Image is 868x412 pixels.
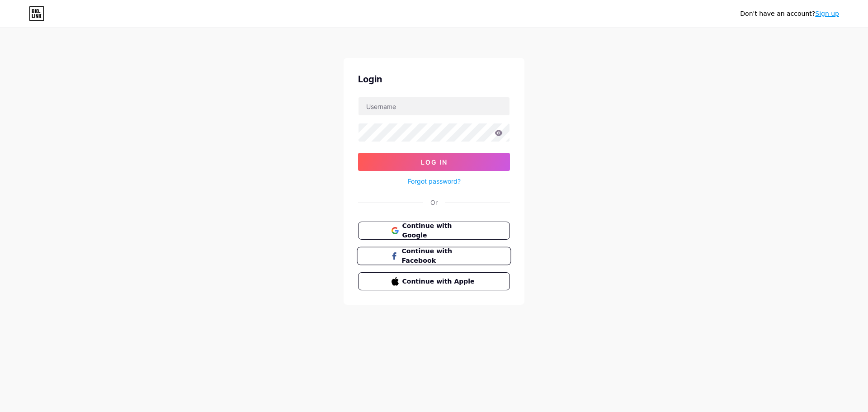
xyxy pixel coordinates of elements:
div: Login [358,72,510,86]
span: Log In [421,158,448,166]
button: Continue with Apple [358,272,510,290]
button: Log In [358,153,510,171]
input: Username [359,97,509,115]
div: Don't have an account? [740,9,839,19]
a: Forgot password? [408,176,461,186]
div: Or [430,198,438,207]
button: Continue with Facebook [357,247,511,265]
a: Continue with Facebook [358,247,510,265]
span: Continue with Apple [402,277,477,286]
button: Continue with Google [358,222,510,240]
span: Continue with Google [402,221,477,240]
span: Continue with Facebook [401,246,477,266]
a: Sign up [815,10,839,17]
